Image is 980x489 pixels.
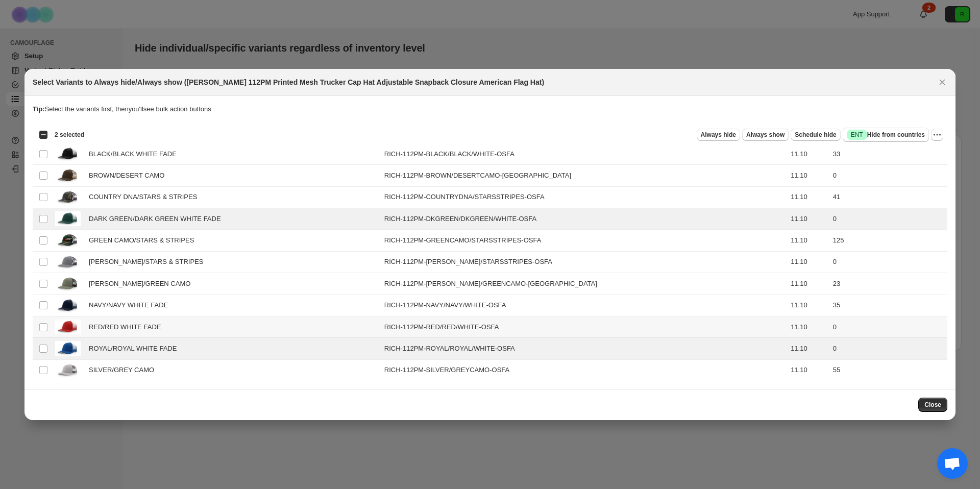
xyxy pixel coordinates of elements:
td: 11.10 [788,143,830,165]
td: 0 [830,338,947,359]
span: 2 selected [55,131,84,139]
td: RICH-112PM-BROWN/DESERTCAMO-[GEOGRAPHIC_DATA] [381,165,788,186]
span: Close [924,401,941,409]
td: 11.10 [788,251,830,273]
td: RICH-112PM-NAVY/NAVY/WHITE-OSFA [381,295,788,316]
span: SILVER/GREY CAMO [89,365,160,375]
td: RICH-112PM-GREENCAMO/STARSSTRIPES-OSFA [381,230,788,251]
button: Close [918,398,947,412]
td: RICH-112PM-BLACK/BLACK/WHITE-OSFA [381,143,788,165]
td: 11.10 [788,230,830,251]
img: 112PM_Royal-RoyalWhiteFade_FINAL.jpg [55,341,81,356]
button: Always hide [697,129,740,141]
img: b90a834a-bf53-4269-b0a1-aa61b38ad830.jpg [55,255,81,270]
h2: Select Variants to Always hide/Always show ([PERSON_NAME] 112PM Printed Mesh Trucker Cap Hat Adju... [33,77,544,87]
span: ENT [851,131,863,139]
td: RICH-112PM-SILVER/GREYCAMO-OSFA [381,359,788,381]
img: 112PM_Red-RedWhiteFade_FINAL.jpg [55,320,81,334]
td: 0 [830,251,947,273]
button: Close [935,75,949,89]
td: 11.10 [788,316,830,337]
td: 0 [830,208,947,230]
span: Always hide [701,131,736,139]
td: 11.10 [788,295,830,316]
td: RICH-112PM-[PERSON_NAME]/GREENCAMO-[GEOGRAPHIC_DATA] [381,273,788,295]
span: RED/RED WHITE FADE [89,322,166,332]
span: BROWN/DESERT CAMO [89,170,170,181]
td: 0 [830,316,947,337]
td: 11.10 [788,273,830,295]
img: 112PM_DarkGreen-DarkGreenWhiteFade_FINAL.jpg [55,211,81,226]
td: RICH-112PM-RED/RED/WHITE-OSFA [381,316,788,337]
span: Always show [746,131,785,139]
button: More actions [931,129,943,141]
a: Open chat [937,448,968,479]
td: 125 [830,230,947,251]
td: RICH-112PM-COUNTRYDNA/STARSSTRIPES-OSFA [381,186,788,208]
img: 73c15ef4-48bd-4d25-a62e-c326f55bce4b.jpg [55,363,81,378]
td: 41 [830,186,947,208]
span: NAVY/NAVY WHITE FADE [89,300,174,310]
td: 11.10 [788,359,830,381]
td: 35 [830,295,947,316]
span: DARK GREEN/DARK GREEN WHITE FADE [89,214,226,224]
img: 74496e79-91ab-4dc2-aaf5-be5341156046.jpg [55,168,81,183]
strong: Tip: [33,105,45,113]
button: Schedule hide [791,129,840,141]
span: BLACK/BLACK WHITE FADE [89,149,182,159]
td: 11.10 [788,208,830,230]
td: 11.10 [788,338,830,359]
td: 55 [830,359,947,381]
span: Schedule hide [795,131,836,139]
img: 649e7cdb-c8bf-47d5-9ff8-49fa07c4ac35.jpg [55,276,81,291]
span: COUNTRY DNA/STARS & STRIPES [89,192,203,202]
td: RICH-112PM-[PERSON_NAME]/STARSSTRIPES-OSFA [381,251,788,273]
img: f8b5de43-7b1d-4352-ba44-a99c67b53d56.jpg [55,146,81,161]
td: 11.10 [788,165,830,186]
td: 0 [830,165,947,186]
img: 76b0ce75-aa01-4388-947c-03ff56e3788e.jpg [55,233,81,248]
td: RICH-112PM-DKGREEN/DKGREEN/WHITE-OSFA [381,208,788,230]
td: RICH-112PM-ROYAL/ROYAL/WHITE-OSFA [381,338,788,359]
span: GREEN CAMO/STARS & STRIPES [89,235,200,246]
span: [PERSON_NAME]/STARS & STRIPES [89,257,209,267]
td: 11.10 [788,186,830,208]
button: Always show [742,129,789,141]
span: ROYAL/ROYAL WHITE FADE [89,344,182,354]
span: Hide from countries [847,130,925,140]
img: 438d6294-caa8-4820-b550-eaec130c123f.jpg [55,190,81,205]
td: 33 [830,143,947,165]
button: SuccessENTHide from countries [843,128,929,142]
img: d5279f4b-6610-4daa-a05f-74815dde8521.jpg [55,298,81,313]
p: Select the variants first, then you'll see bulk action buttons [33,104,947,114]
span: [PERSON_NAME]/GREEN CAMO [89,279,196,289]
td: 23 [830,273,947,295]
